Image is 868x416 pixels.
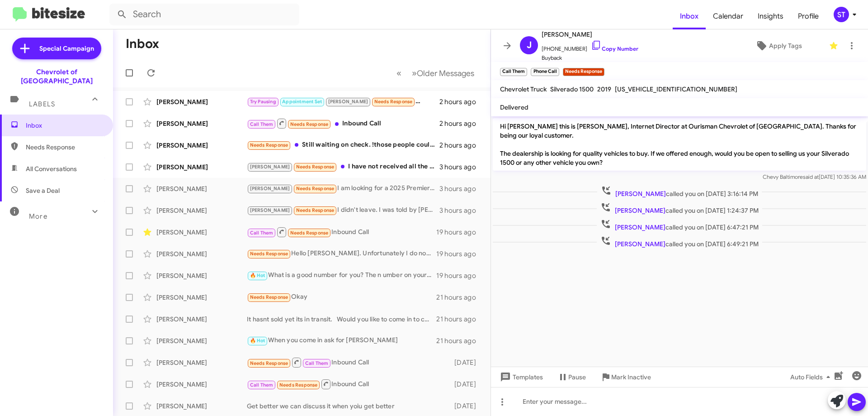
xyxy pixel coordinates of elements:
div: [DATE] [450,358,483,367]
div: When you come in ask for [PERSON_NAME] [247,335,436,346]
span: Call Them [250,382,274,388]
div: 2 hours ago [439,141,483,150]
small: Call Them [500,68,527,76]
div: I didn't leave. I was told by [PERSON_NAME] my folder was still open. Just waiting to have 2 or 3... [247,205,439,215]
small: Needs Response [563,68,604,76]
span: [PHONE_NUMBER] [542,40,638,53]
a: Calendar [706,3,750,29]
span: Call Them [305,360,329,366]
div: Hello [PERSON_NAME]. Unfortunately I do not live in the area. I was interested in seeing the mark... [247,249,436,259]
button: Previous [391,64,407,82]
div: 3 hours ago [439,206,483,215]
span: [PERSON_NAME] [615,190,666,198]
div: The numbers weren't right [247,96,439,107]
span: Needs Response [296,207,335,213]
div: 3 hours ago [439,163,483,172]
div: 2 hours ago [439,97,483,106]
div: 21 hours ago [436,315,483,324]
span: Labels [29,100,55,108]
div: Inbound Call [247,226,436,238]
span: J [527,38,532,53]
span: Needs Response [250,142,288,148]
span: called you on [DATE] 3:16:14 PM [597,185,762,198]
span: [PERSON_NAME] [328,99,368,105]
div: [PERSON_NAME] [156,336,247,345]
span: Save a Deal [26,186,60,195]
div: [PERSON_NAME] [156,358,247,367]
small: Phone Call [531,68,559,76]
span: said at [803,173,819,180]
div: I have not received all the information I needed, still waiting...[PERSON_NAME] updated you! Here... [247,162,439,172]
span: Needs Response [290,121,329,127]
span: called you on [DATE] 1:24:37 PM [597,202,762,215]
div: 21 hours ago [436,293,483,302]
div: [PERSON_NAME] [156,206,247,215]
span: Templates [498,369,543,385]
span: Needs Response [26,143,103,152]
span: Auto Fields [790,369,834,385]
span: [PERSON_NAME] [615,206,665,215]
span: » [412,67,417,79]
span: 2019 [597,85,611,93]
div: 21 hours ago [436,336,483,345]
div: [PERSON_NAME] [156,380,247,389]
div: [PERSON_NAME] [156,97,247,106]
span: Chevy Baltimore [DATE] 10:35:36 AM [763,173,866,180]
div: [PERSON_NAME] [156,315,247,324]
span: Needs Response [250,360,288,366]
div: [PERSON_NAME] [156,228,247,237]
span: Needs Response [290,230,329,236]
div: Okay [247,292,436,302]
div: [PERSON_NAME] [156,271,247,280]
span: called you on [DATE] 6:49:21 PM [597,235,762,249]
div: Still waiting on check. !those people could care less. Im disgusted with them [247,140,439,150]
div: ST [834,7,849,22]
span: Needs Response [296,164,335,170]
div: [PERSON_NAME] [156,163,247,172]
div: I am looking for a 2025 Premier Suburban in [GEOGRAPHIC_DATA] Blue with a sunroof with Black inte... [247,183,439,194]
div: 19 hours ago [436,228,483,237]
span: [PERSON_NAME] [250,207,290,213]
span: Needs Response [250,294,288,300]
span: [US_VEHICLE_IDENTIFICATION_NUMBER] [615,85,737,93]
span: [PERSON_NAME] [542,29,638,40]
p: Hi [PERSON_NAME] this is [PERSON_NAME], Internet Director at Ourisman Chevrolet of [GEOGRAPHIC_DA... [493,118,866,171]
a: Insights [750,3,791,29]
div: [PERSON_NAME] [156,119,247,128]
span: Chevrolet Truck [500,85,547,93]
span: Needs Response [279,382,318,388]
span: [PERSON_NAME] [250,164,290,170]
button: Auto Fields [783,369,841,385]
h1: Inbox [126,37,159,51]
span: Apply Tags [769,38,802,54]
span: [PERSON_NAME] [615,223,665,231]
span: Special Campaign [39,44,94,53]
nav: Page navigation example [392,64,480,82]
div: Inbound Call [247,118,439,129]
div: 3 hours ago [439,184,483,193]
a: Inbox [673,3,706,29]
span: Pause [568,369,586,385]
span: Mark Inactive [611,369,651,385]
a: Special Campaign [12,38,101,59]
span: Needs Response [374,99,413,105]
a: Profile [791,3,826,29]
span: « [396,67,401,79]
div: [PERSON_NAME] [156,184,247,193]
div: [PERSON_NAME] [156,402,247,411]
div: Get better we can discuss it when yoiu get better [247,402,450,411]
div: It hasnt sold yet its in transit. Would you like to come in to complete parperwork prior to its a... [247,315,436,324]
span: Needs Response [296,186,335,191]
span: Older Messages [417,68,474,78]
div: [PERSON_NAME] [156,249,247,258]
div: 2 hours ago [439,119,483,128]
span: Delivered [500,103,528,111]
div: [DATE] [450,380,483,389]
div: What is a good number for you? The n umber on your profile just rings [247,270,436,281]
span: 🔥 Hot [250,338,265,344]
span: Try Pausing [250,99,276,105]
span: called you on [DATE] 6:47:21 PM [597,219,762,232]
